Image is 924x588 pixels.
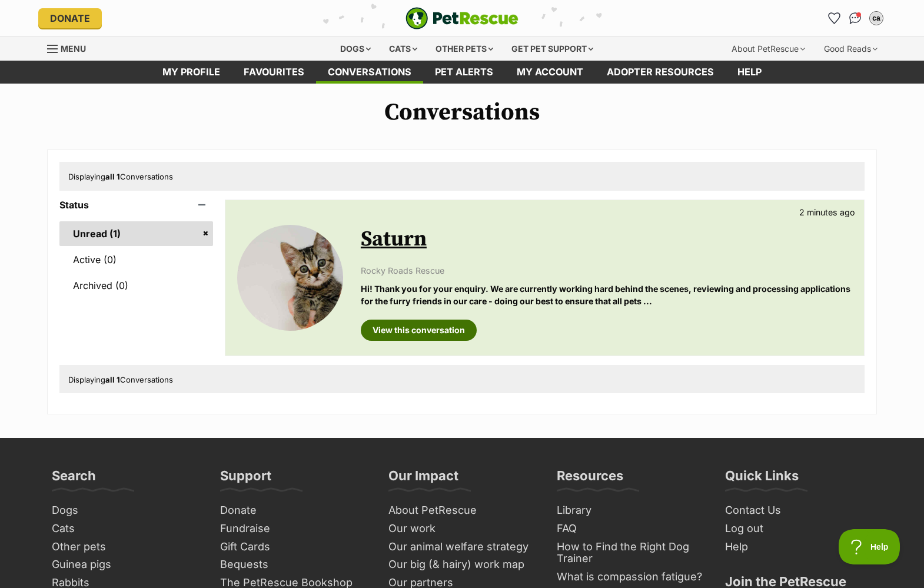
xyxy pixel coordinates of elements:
[406,7,518,29] img: logo-e224e6f780fb5917bec1dbf3a21bbac754714ae5b6737aabdf751b685950b380.svg
[361,320,477,341] a: View this conversation
[232,61,316,84] a: Favourites
[38,8,102,28] a: Donate
[720,520,877,538] a: Log out
[595,61,726,84] a: Adopter resources
[361,283,852,308] p: Hi! Thank you for your enquiry. We are currently working hard behind the scenes, reviewing and pr...
[723,37,813,61] div: About PetRescue
[332,37,379,61] div: Dogs
[59,221,213,246] a: Unread (1)
[720,538,877,556] a: Help
[849,12,862,24] img: chat-41dd97257d64d25036548639549fe6c8038ab92f7586957e7f3b1b290dea8141.svg
[59,273,213,298] a: Archived (0)
[552,568,709,586] a: What is compassion fatigue?
[725,467,799,491] h3: Quick Links
[61,44,86,54] span: Menu
[384,520,540,538] a: Our work
[384,538,540,556] a: Our animal welfare strategy
[68,375,173,384] span: Displaying Conversations
[427,37,501,61] div: Other pets
[361,226,427,253] a: Saturn
[215,520,372,538] a: Fundraise
[552,501,709,520] a: Library
[384,501,540,520] a: About PetRescue
[825,9,886,28] ul: Account quick links
[381,37,426,61] div: Cats
[47,538,204,556] a: Other pets
[726,61,773,84] a: Help
[839,529,900,564] iframe: Help Scout Beacon - Open
[384,556,540,574] a: Our big (& hairy) work map
[105,375,120,384] strong: all 1
[47,37,94,58] a: Menu
[552,538,709,568] a: How to Find the Right Dog Trainer
[59,200,213,210] header: Status
[215,538,372,556] a: Gift Cards
[423,61,505,84] a: Pet alerts
[105,172,120,181] strong: all 1
[720,501,877,520] a: Contact Us
[825,9,843,28] a: Favourites
[151,61,232,84] a: My profile
[846,9,865,28] a: Conversations
[388,467,458,491] h3: Our Impact
[59,247,213,272] a: Active (0)
[503,37,601,61] div: Get pet support
[406,7,518,29] a: PetRescue
[215,556,372,574] a: Bequests
[215,501,372,520] a: Donate
[316,61,423,84] a: conversations
[867,9,886,28] button: My account
[799,206,855,218] p: 2 minutes ago
[220,467,271,491] h3: Support
[870,12,882,24] div: ca
[816,37,886,61] div: Good Reads
[237,225,343,331] img: Saturn
[52,467,96,491] h3: Search
[361,264,852,277] p: Rocky Roads Rescue
[68,172,173,181] span: Displaying Conversations
[557,467,623,491] h3: Resources
[552,520,709,538] a: FAQ
[505,61,595,84] a: My account
[47,520,204,538] a: Cats
[47,556,204,574] a: Guinea pigs
[47,501,204,520] a: Dogs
